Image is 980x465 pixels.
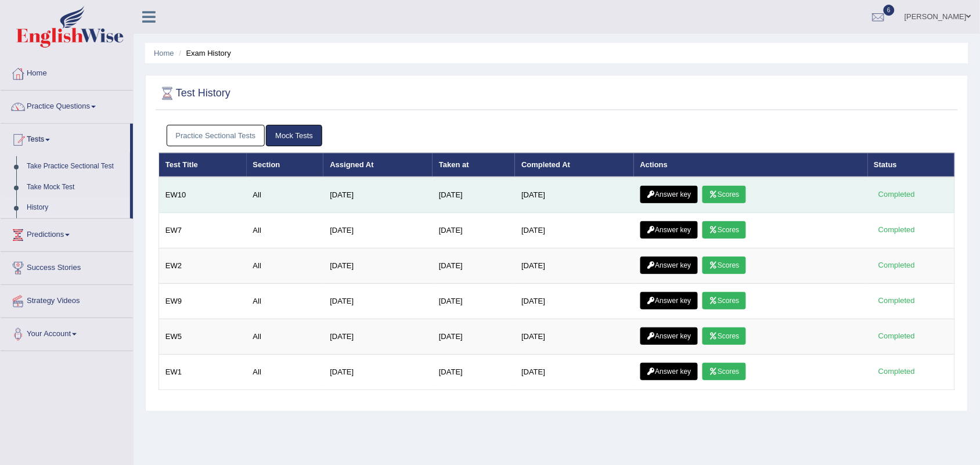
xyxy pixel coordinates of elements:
a: Predictions [1,219,133,248]
a: Practice Questions [1,91,133,120]
td: All [247,213,324,248]
div: Completed [874,295,920,307]
a: Answer key [640,257,698,274]
th: Status [868,153,955,177]
th: Completed At [515,153,633,177]
a: Scores [702,363,745,380]
td: [DATE] [323,355,433,390]
div: Completed [874,330,920,343]
td: All [247,248,324,284]
a: Practice Sectional Tests [167,125,265,146]
th: Taken at [433,153,515,177]
a: Your Account [1,318,133,347]
td: [DATE] [433,248,515,284]
div: Completed [874,224,920,236]
td: [DATE] [323,284,433,319]
td: EW7 [159,213,247,248]
div: Completed [874,259,920,272]
th: Actions [634,153,868,177]
span: 6 [884,5,895,16]
th: Test Title [159,153,247,177]
a: Home [1,57,133,86]
h2: Test History [158,85,230,102]
li: Exam History [176,48,231,59]
td: [DATE] [323,177,433,213]
a: Tests [1,124,130,153]
td: EW1 [159,355,247,390]
td: All [247,355,324,390]
td: EW5 [159,319,247,355]
div: Completed [874,366,920,378]
td: [DATE] [515,319,633,355]
td: All [247,284,324,319]
td: [DATE] [433,177,515,213]
a: Answer key [640,363,698,380]
a: Strategy Videos [1,285,133,314]
td: EW10 [159,177,247,213]
td: [DATE] [323,213,433,248]
a: Scores [702,257,745,274]
td: All [247,177,324,213]
div: Completed [874,189,920,201]
a: Success Stories [1,252,133,281]
th: Assigned At [323,153,433,177]
a: Answer key [640,327,698,345]
a: Answer key [640,221,698,239]
a: Home [154,49,174,57]
td: [DATE] [323,248,433,284]
td: [DATE] [515,355,633,390]
a: Scores [702,292,745,309]
td: [DATE] [515,177,633,213]
a: Mock Tests [266,125,322,146]
td: [DATE] [433,319,515,355]
a: History [21,197,130,218]
a: Scores [702,327,745,345]
a: Answer key [640,292,698,309]
td: [DATE] [515,213,633,248]
a: Take Practice Sectional Test [21,156,130,177]
a: Scores [702,221,745,239]
th: Section [247,153,324,177]
td: EW2 [159,248,247,284]
td: [DATE] [433,355,515,390]
a: Answer key [640,186,698,203]
td: [DATE] [433,284,515,319]
a: Scores [702,186,745,203]
td: [DATE] [323,319,433,355]
td: [DATE] [515,284,633,319]
td: [DATE] [515,248,633,284]
td: EW9 [159,284,247,319]
td: [DATE] [433,213,515,248]
a: Take Mock Test [21,177,130,198]
td: All [247,319,324,355]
